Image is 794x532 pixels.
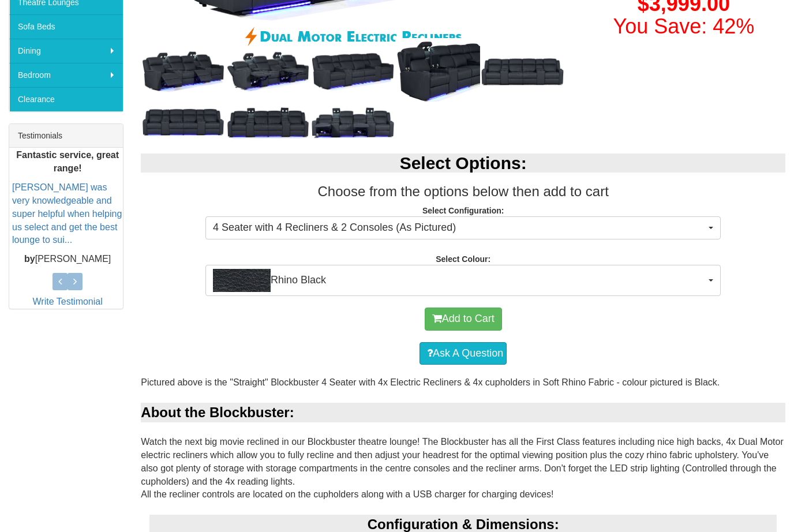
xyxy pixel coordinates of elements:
[420,342,507,365] a: Ask A Question
[141,184,785,199] h3: Choose from the options below then add to cart
[213,269,271,292] img: Rhino Black
[33,297,103,306] a: Write Testimonial
[12,253,123,266] p: [PERSON_NAME]
[12,182,122,245] a: [PERSON_NAME] was very knowledgeable and super helpful when helping us select and get the best lo...
[9,39,123,63] a: Dining
[24,254,35,264] b: by
[9,87,123,111] a: Clearance
[9,63,123,87] a: Bedroom
[205,216,721,239] button: 4 Seater with 4 Recliners & 2 Consoles (As Pictured)
[9,14,123,39] a: Sofa Beds
[213,269,706,292] span: Rhino Black
[213,220,706,235] span: 4 Seater with 4 Recliners & 2 Consoles (As Pictured)
[16,150,119,173] b: Fantastic service, great range!
[425,308,502,331] button: Add to Cart
[422,206,504,215] strong: Select Configuration:
[205,265,721,296] button: Rhino BlackRhino Black
[613,14,754,38] font: You Save: 42%
[141,403,785,422] div: About the Blockbuster:
[436,254,490,264] strong: Select Colour:
[400,153,527,173] b: Select Options:
[9,124,123,148] div: Testimonials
